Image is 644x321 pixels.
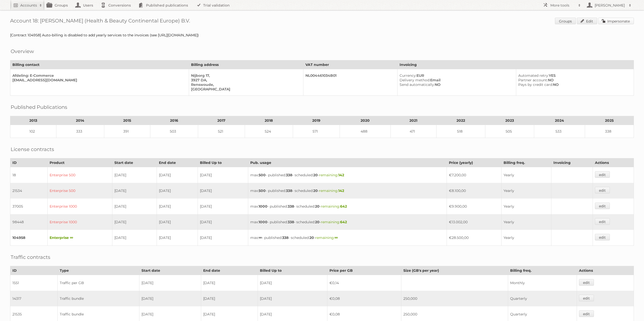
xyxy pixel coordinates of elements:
[340,125,390,138] td: 488
[400,73,512,78] div: EUR
[282,235,288,240] strong: 338
[400,78,430,82] span: Delivery method:
[20,3,37,8] h2: Accounts
[502,230,551,246] td: Yearly
[198,158,248,167] th: Billed Up to
[518,78,630,82] div: NO
[157,214,198,230] td: [DATE]
[157,158,198,167] th: End date
[157,230,198,246] td: [DATE]
[286,173,292,177] strong: 338
[11,253,50,261] h2: Traffic contracts
[10,33,634,37] div: [Contract 104958] Auto-billing is disabled to add yearly services to the invoices (see [URL][DOMA...
[315,235,338,240] span: remaining:
[10,199,48,214] td: 37005
[485,125,534,138] td: 505
[11,103,67,111] h2: Published Publications
[198,125,245,138] td: 521
[303,69,397,96] td: NL004461034B01
[10,125,56,138] td: 102
[248,199,447,214] td: max: - published: - scheduled: -
[485,116,534,125] th: 2023
[139,275,201,291] td: [DATE]
[313,173,318,177] strong: 20
[585,116,634,125] th: 2025
[47,158,112,167] th: Product
[577,18,597,24] a: Edit
[340,220,347,224] strong: 642
[595,234,610,240] a: edit
[150,116,198,125] th: 2016
[10,158,48,167] th: ID
[447,230,501,246] td: €28.500,00
[104,116,150,125] th: 2015
[447,158,501,167] th: Price (yearly)
[327,291,401,306] td: €0,08
[10,275,58,291] td: 1551
[400,73,417,78] span: Currency:
[286,188,292,193] strong: 338
[518,82,630,87] div: NO
[502,158,551,167] th: Billing freq.
[555,18,576,24] a: Groups
[319,188,344,193] span: remaining:
[288,220,294,224] strong: 338
[157,183,198,199] td: [DATE]
[595,187,610,193] a: edit
[577,266,634,275] th: Actions
[259,173,266,177] strong: 500
[248,158,447,167] th: Pub. usage
[104,125,150,138] td: 391
[259,235,262,240] strong: ∞
[47,167,112,183] td: Enterprise 500
[518,73,549,78] span: Automated retry:
[191,73,299,78] div: Nijborg 17,
[201,266,258,275] th: End date
[309,235,314,240] strong: 20
[191,82,299,87] div: Renswoude,
[502,214,551,230] td: Yearly
[198,116,245,125] th: 2017
[11,47,34,55] h2: Overview
[321,220,347,224] span: remaining:
[10,230,48,246] td: 104958
[313,188,318,193] strong: 20
[112,214,157,230] td: [DATE]
[315,204,320,209] strong: 20
[447,214,501,230] td: €13.002,00
[47,214,112,230] td: Enterprise 1000
[112,199,157,214] td: [DATE]
[245,125,293,138] td: 524
[508,275,577,291] td: Monthly
[293,116,340,125] th: 2019
[585,125,634,138] td: 338
[319,173,344,177] span: remaining:
[201,291,258,306] td: [DATE]
[397,60,634,69] th: Invoicing
[401,291,508,306] td: 250,000
[447,183,501,199] td: €8.100,00
[10,18,634,25] h1: Account 18: [PERSON_NAME] (Health & Beauty Continental Europe) B.V.
[189,60,303,69] th: Billing address
[245,116,293,125] th: 2018
[47,230,112,246] td: Enterprise ∞
[258,275,327,291] td: [DATE]
[447,199,501,214] td: €9.900,00
[447,167,501,183] td: €7.200,00
[259,204,267,209] strong: 1000
[327,275,401,291] td: €0,14
[258,266,327,275] th: Billed Up to
[58,275,139,291] td: Traffic per GB
[508,266,577,275] th: Billing freq.
[10,167,48,183] td: 18
[595,203,610,209] a: edit
[437,116,485,125] th: 2022
[593,158,634,167] th: Actions
[534,116,585,125] th: 2024
[502,167,551,183] td: Yearly
[150,125,198,138] td: 503
[248,167,447,183] td: max: - published: - scheduled: -
[579,279,594,286] a: edit
[303,60,397,69] th: VAT number
[198,199,248,214] td: [DATE]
